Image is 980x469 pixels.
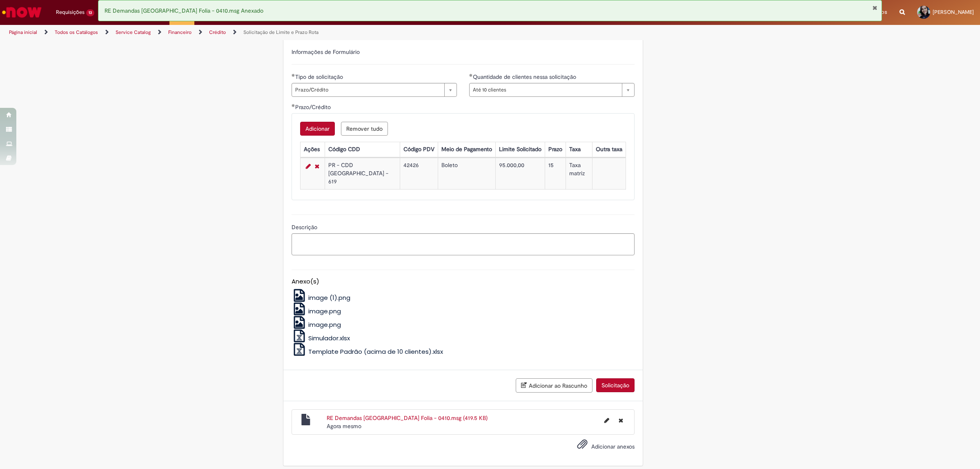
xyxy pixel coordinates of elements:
a: Template Padrão (acima de 10 clientes).xlsx [292,347,443,356]
button: Solicitação [596,378,635,392]
td: 42426 [400,158,438,189]
span: Até 10 clientes [473,83,618,96]
span: Tipo de solicitação [295,73,345,80]
button: Adicionar ao Rascunho [516,378,592,393]
a: Crédito [209,29,226,36]
textarea: Descrição [292,233,635,256]
span: Template Padrão (acima de 10 clientes).xlsx [308,347,443,356]
td: 95.000,00 [496,158,545,189]
a: Service Catalog [116,29,151,36]
th: Outra taxa [592,142,626,157]
span: Obrigatório Preenchido [469,74,473,77]
span: 13 [86,9,94,16]
label: Informações de Formulário [292,48,360,56]
h5: Anexo(s) [292,278,635,285]
th: Taxa [566,142,592,157]
th: Ações [300,142,325,157]
span: RE Demandas [GEOGRAPHIC_DATA] Folia - 0410.msg Anexado [105,7,263,14]
th: Meio de Pagamento [438,142,496,157]
th: Prazo [545,142,566,157]
span: image (1).png [308,293,350,302]
th: Código CDD [325,142,400,157]
a: image.png [292,320,341,329]
span: image.png [308,307,341,315]
a: image (1).png [292,293,351,302]
a: Financeiro [168,29,192,36]
a: Simulador.xlsx [292,334,350,342]
span: Agora mesmo [327,422,361,430]
a: Remover linha 1 [313,161,321,171]
span: image.png [308,320,341,329]
a: Todos os Catálogos [55,29,98,36]
th: Limite Solicitado [496,142,545,157]
button: Editar nome de arquivo RE Demandas Curitiba Folia - 0410.msg [599,414,614,427]
span: Adicionar anexos [591,443,635,450]
span: [PERSON_NAME] [933,9,974,16]
a: Solicitação de Limite e Prazo Rota [243,29,318,36]
span: Prazo/Crédito [295,83,440,96]
td: PR - CDD [GEOGRAPHIC_DATA] - 619 [325,158,400,189]
button: Excluir RE Demandas Curitiba Folia - 0410.msg [614,414,628,427]
button: Remove all rows for Prazo/Crédito [341,122,388,136]
a: image.png [292,307,341,315]
th: Código PDV [400,142,438,157]
span: Simulador.xlsx [308,334,350,342]
a: Página inicial [9,29,37,36]
img: ServiceNow [1,4,43,20]
ul: Trilhas de página [6,25,647,40]
td: Taxa matriz [566,158,592,189]
button: Add a row for Prazo/Crédito [300,122,335,136]
span: Quantidade de clientes nessa solicitação [473,73,578,80]
a: RE Demandas [GEOGRAPHIC_DATA] Folia - 0410.msg (419.5 KB) [327,414,488,422]
a: Editar Linha 1 [304,161,313,171]
td: Boleto [438,158,496,189]
td: 15 [545,158,566,189]
time: 01/10/2025 14:54:29 [327,422,361,430]
span: Prazo/Crédito [295,103,332,111]
button: Adicionar anexos [575,437,590,456]
span: Requisições [56,8,85,16]
button: Fechar Notificação [872,4,878,11]
span: Obrigatório Preenchido [292,104,295,107]
span: Obrigatório Preenchido [292,74,295,77]
span: Descrição [292,223,319,231]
